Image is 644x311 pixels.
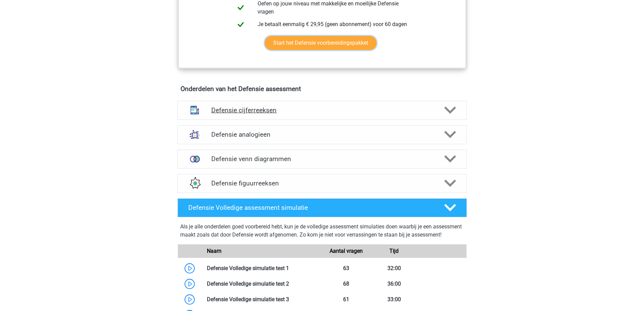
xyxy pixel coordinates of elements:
[175,150,470,169] a: venn diagrammen Defensie venn diagrammen
[175,174,470,193] a: figuurreeksen Defensie figuurreeksen
[186,126,204,143] img: analogieen
[322,247,370,255] div: Aantal vragen
[202,264,322,272] div: Defensie Volledige simulatie test 1
[370,247,418,255] div: Tijd
[265,36,377,50] a: Start het Defensie voorbereidingspakket
[202,247,322,255] div: Naam
[181,85,464,93] h4: Onderdelen van het Defensie assessment
[211,131,433,138] h4: Defensie analogieen
[211,106,433,114] h4: Defensie cijferreeksen
[175,125,470,144] a: analogieen Defensie analogieen
[202,280,322,288] div: Defensie Volledige simulatie test 2
[186,101,204,119] img: cijferreeksen
[175,101,470,120] a: cijferreeksen Defensie cijferreeksen
[211,155,433,163] h4: Defensie venn diagrammen
[188,204,433,212] h4: Defensie Volledige assessment simulatie
[180,223,464,242] div: Als je alle onderdelen goed voorbereid hebt, kun je de volledige assessment simulaties doen waarb...
[211,179,433,187] h4: Defensie figuurreeksen
[186,174,204,192] img: figuurreeksen
[175,198,470,217] a: Defensie Volledige assessment simulatie
[202,295,322,304] div: Defensie Volledige simulatie test 3
[186,150,204,168] img: venn diagrammen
